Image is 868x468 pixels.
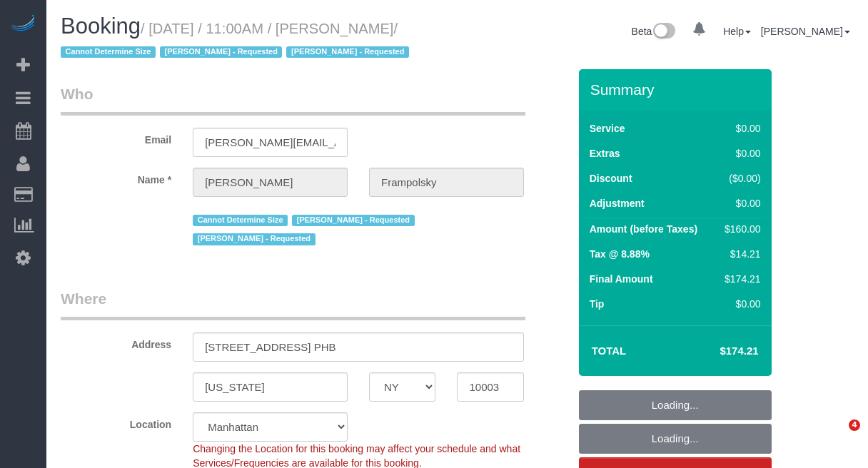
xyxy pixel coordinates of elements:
[719,171,760,185] div: ($0.00)
[160,46,282,58] span: [PERSON_NAME] - Requested
[592,345,627,357] strong: Total
[590,196,645,210] label: Adjustment
[819,419,854,454] iframe: Intercom live chat
[193,128,348,157] input: Email
[590,297,605,311] label: Tip
[193,215,288,226] span: Cannot Determine Size
[193,233,315,245] span: [PERSON_NAME] - Requested
[369,168,524,197] input: Last Name
[590,121,625,136] label: Service
[632,26,676,37] a: Beta
[590,272,653,286] label: Final Amount
[61,46,156,58] span: Cannot Determine Size
[719,247,760,261] div: $14.21
[590,222,697,236] label: Amount (before Taxes)
[193,168,348,197] input: First Name
[50,128,182,147] label: Email
[590,146,620,161] label: Extras
[292,215,414,226] span: [PERSON_NAME] - Requested
[61,21,413,61] small: / [DATE] / 11:00AM / [PERSON_NAME]
[719,121,760,136] div: $0.00
[719,272,760,286] div: $174.21
[50,168,182,187] label: Name *
[50,412,182,432] label: Location
[590,247,650,261] label: Tax @ 8.88%
[9,14,37,34] img: Automaid Logo
[457,372,523,402] input: Zip Code
[61,14,141,39] span: Booking
[719,196,760,210] div: $0.00
[193,372,348,402] input: City
[677,345,758,357] h4: $174.21
[719,222,760,236] div: $160.00
[723,26,751,37] a: Help
[761,26,850,37] a: [PERSON_NAME]
[286,46,408,58] span: [PERSON_NAME] - Requested
[719,146,760,161] div: $0.00
[590,171,632,185] label: Discount
[719,297,760,311] div: $0.00
[50,332,182,352] label: Address
[61,83,525,116] legend: Who
[652,23,675,41] img: New interface
[61,288,525,320] legend: Where
[590,81,764,98] h3: Summary
[849,419,860,431] span: 4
